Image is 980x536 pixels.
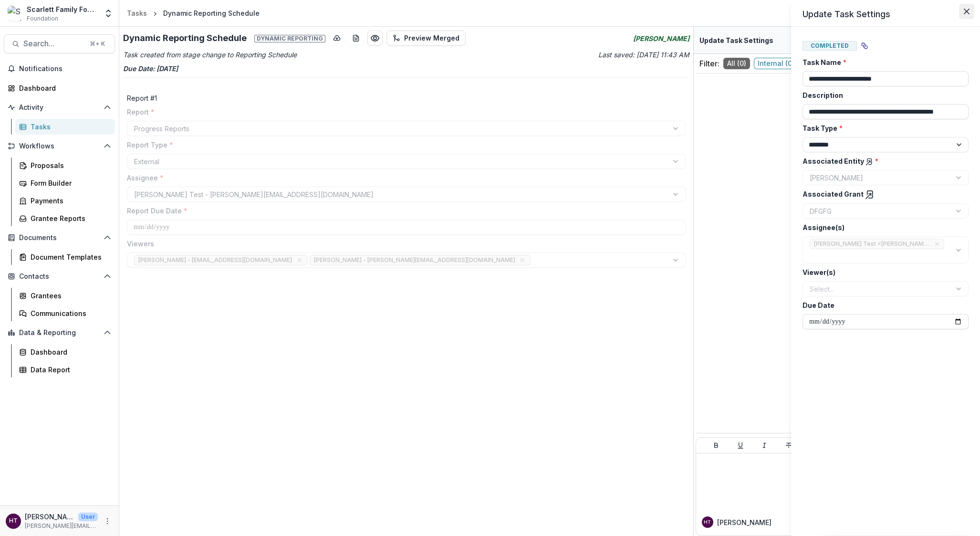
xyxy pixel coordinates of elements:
[803,41,857,51] span: Completed
[803,189,963,200] label: Associated Grant
[803,57,963,67] label: Task Name
[803,222,963,232] label: Assignee(s)
[857,38,872,53] button: View dependent tasks
[803,267,963,277] label: Viewer(s)
[803,123,963,133] label: Task Type
[803,300,963,310] label: Due Date
[959,4,974,19] button: Close
[803,156,963,166] label: Associated Entity
[803,90,963,100] label: Description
